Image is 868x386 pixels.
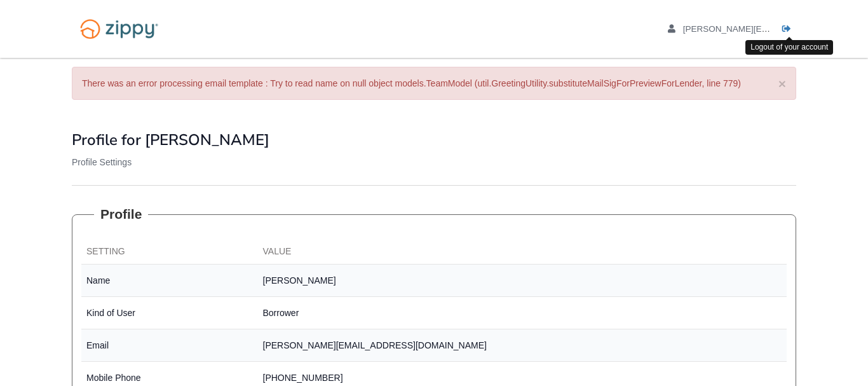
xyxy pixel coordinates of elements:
legend: Profile [94,205,148,224]
div: Logout of your account [745,40,833,55]
p: Profile Settings [72,156,796,169]
h1: Profile for [PERSON_NAME] [72,132,796,148]
th: Setting [81,240,258,265]
td: Kind of User [81,297,258,329]
td: [PERSON_NAME] [258,265,787,297]
td: Email [81,329,258,362]
button: × [778,77,786,90]
th: Value [258,240,787,265]
td: Name [81,265,258,297]
td: Borrower [258,297,787,329]
div: There was an error processing email template : Try to read name on null object models.TeamModel (... [72,67,796,100]
img: Logo [72,13,166,45]
td: [PERSON_NAME][EMAIL_ADDRESS][DOMAIN_NAME] [258,329,787,362]
a: Log out [782,24,796,37]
